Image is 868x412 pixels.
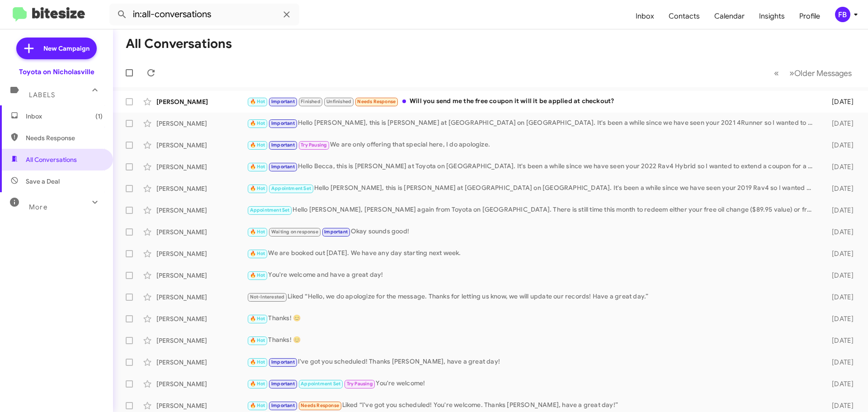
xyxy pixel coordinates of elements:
[250,185,265,191] span: 🔥 Hot
[250,403,265,408] span: 🔥 Hot
[347,381,373,387] span: Try Pausing
[789,67,794,79] span: »
[43,44,90,53] span: New Campaign
[247,161,817,172] div: Hello Becca, this is [PERSON_NAME] at Toyota on [GEOGRAPHIC_DATA]. It's been a while since we hav...
[247,227,817,237] div: Okay sounds good!
[250,99,265,104] span: 🔥 Hot
[250,207,290,213] span: Appointment Set
[156,162,247,171] div: [PERSON_NAME]
[784,64,857,82] button: Next
[301,381,340,387] span: Appointment Set
[271,185,311,191] span: Appointment Set
[247,379,817,389] div: You're welcome!
[835,7,850,22] div: FB
[156,184,247,193] div: [PERSON_NAME]
[271,99,295,104] span: Important
[250,251,265,256] span: 🔥 Hot
[156,401,247,410] div: [PERSON_NAME]
[250,381,265,387] span: 🔥 Hot
[817,249,861,258] div: [DATE]
[247,400,817,411] div: Liked “I've got you scheduled! You're welcome. Thanks [PERSON_NAME], have a great day!”
[817,336,861,345] div: [DATE]
[29,91,55,99] span: Labels
[357,99,396,104] span: Needs Response
[19,67,94,76] div: Toyota on Nicholasville
[156,97,247,106] div: [PERSON_NAME]
[95,112,103,121] span: (1)
[250,316,265,322] span: 🔥 Hot
[792,3,827,29] a: Profile
[794,68,852,78] span: Older Messages
[247,357,817,367] div: I've got you scheduled! Thanks [PERSON_NAME], have a great day!
[271,381,295,387] span: Important
[817,358,861,367] div: [DATE]
[817,184,861,193] div: [DATE]
[250,120,265,126] span: 🔥 Hot
[271,164,295,170] span: Important
[817,314,861,323] div: [DATE]
[247,292,817,302] div: Liked “Hello, we do apologize for the message. Thanks for letting us know, we will update our rec...
[324,229,348,235] span: Important
[156,119,247,128] div: [PERSON_NAME]
[247,96,817,107] div: Will you send me the free coupon it will it be applied at checkout?
[156,206,247,215] div: [PERSON_NAME]
[271,403,295,408] span: Important
[156,358,247,367] div: [PERSON_NAME]
[156,141,247,150] div: [PERSON_NAME]
[271,120,295,126] span: Important
[661,3,707,29] a: Contacts
[109,4,299,25] input: Search
[301,142,327,148] span: Try Pausing
[271,359,295,365] span: Important
[156,379,247,388] div: [PERSON_NAME]
[29,203,47,211] span: More
[271,142,295,148] span: Important
[247,270,817,280] div: You're welcome and have a great day!
[271,229,318,235] span: Waiting on response
[16,38,97,59] a: New Campaign
[817,119,861,128] div: [DATE]
[126,37,232,51] h1: All Conversations
[26,112,103,121] span: Inbox
[752,3,792,29] a: Insights
[26,133,103,142] span: Needs Response
[250,229,265,235] span: 🔥 Hot
[250,359,265,365] span: 🔥 Hot
[26,177,60,186] span: Save a Deal
[247,118,817,128] div: Hello [PERSON_NAME], this is [PERSON_NAME] at [GEOGRAPHIC_DATA] on [GEOGRAPHIC_DATA]. It's been a...
[247,205,817,215] div: Hello [PERSON_NAME], [PERSON_NAME] again from Toyota on [GEOGRAPHIC_DATA]. There is still time th...
[156,314,247,323] div: [PERSON_NAME]
[156,293,247,302] div: [PERSON_NAME]
[250,337,265,343] span: 🔥 Hot
[707,3,752,29] a: Calendar
[250,164,265,170] span: 🔥 Hot
[247,183,817,194] div: Hello [PERSON_NAME], this is [PERSON_NAME] at [GEOGRAPHIC_DATA] on [GEOGRAPHIC_DATA]. It's been a...
[817,141,861,150] div: [DATE]
[628,3,661,29] a: Inbox
[827,7,858,22] button: FB
[156,336,247,345] div: [PERSON_NAME]
[769,64,784,82] button: Previous
[250,294,285,300] span: Not-Interested
[301,403,339,408] span: Needs Response
[817,401,861,410] div: [DATE]
[817,379,861,388] div: [DATE]
[769,64,857,82] nav: Page navigation example
[817,206,861,215] div: [DATE]
[817,271,861,280] div: [DATE]
[247,313,817,324] div: Thanks! 😊
[26,155,77,164] span: All Conversations
[817,293,861,302] div: [DATE]
[247,140,817,150] div: We are only offering that special here, I do apologize.
[156,249,247,258] div: [PERSON_NAME]
[817,162,861,171] div: [DATE]
[250,272,265,278] span: 🔥 Hot
[301,99,321,104] span: Finished
[247,335,817,346] div: Thanks! 😊
[817,227,861,237] div: [DATE]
